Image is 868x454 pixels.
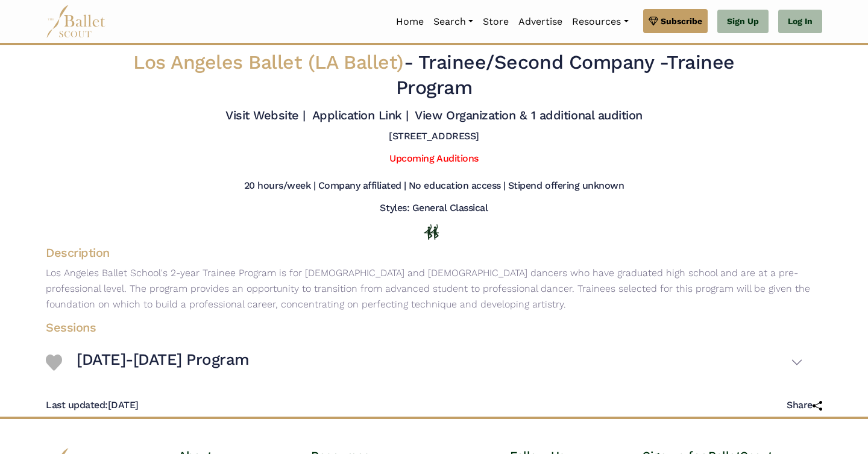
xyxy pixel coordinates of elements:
h5: Styles: General Classical [380,202,488,215]
h5: [DATE] [46,399,139,412]
h2: - Trainee Program [112,50,756,100]
h5: [STREET_ADDRESS] [389,130,479,143]
a: Visit Website | [225,108,306,122]
h5: Stipend offering unknown [508,180,624,192]
a: Home [391,9,429,34]
p: Los Angeles Ballet School's 2-year Trainee Program is for [DEMOGRAPHIC_DATA] and [DEMOGRAPHIC_DAT... [36,265,832,312]
a: Resources [567,9,633,34]
span: Last updated: [46,399,108,411]
span: Subscribe [661,14,702,28]
h5: 20 hours/week | [244,180,316,192]
h5: Company affiliated | [318,180,406,192]
h4: Description [36,245,832,260]
img: gem.svg [649,14,658,28]
a: Advertise [514,9,567,34]
h3: [DATE]-[DATE] Program [77,350,250,370]
h4: Sessions [36,320,813,335]
a: View Organization & 1 additional audition [415,108,642,122]
span: Los Angeles Ballet (LA Ballet) [133,51,404,74]
a: Log In [778,10,822,34]
a: Subscribe [643,9,708,33]
h5: Share [787,399,822,412]
a: Store [478,9,514,34]
span: Trainee/Second Company - [418,51,667,74]
a: Upcoming Auditions [389,153,478,164]
img: In Person [424,224,439,240]
h5: No education access | [409,180,506,192]
a: Sign Up [717,10,769,34]
img: Heart [46,355,62,371]
a: Search [429,9,478,34]
button: [DATE]-[DATE] Program [77,345,803,380]
a: Application Link | [312,108,409,122]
